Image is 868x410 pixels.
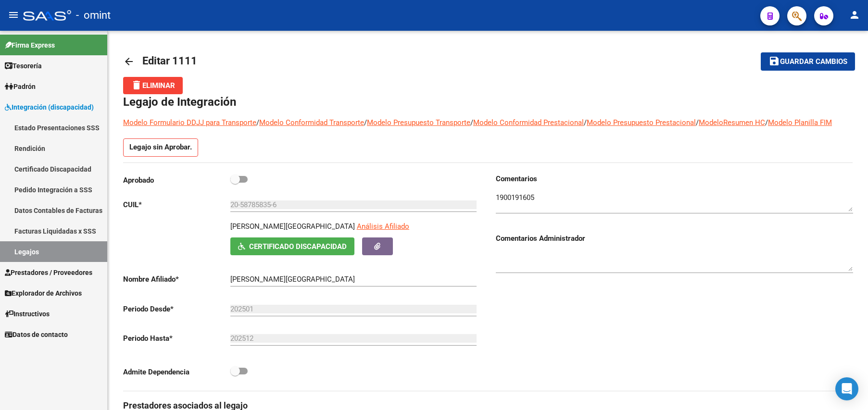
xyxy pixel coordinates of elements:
h3: Comentarios [496,174,853,184]
a: Modelo Presupuesto Transporte [367,118,470,127]
span: Análisis Afiliado [357,222,409,231]
span: Editar 1111 [142,55,197,67]
p: Aprobado [123,175,230,186]
button: Guardar cambios [761,52,855,70]
p: [PERSON_NAME][GEOGRAPHIC_DATA] [230,221,355,232]
h1: Legajo de Integración [123,94,853,110]
mat-icon: arrow_back [123,56,135,67]
mat-icon: menu [8,9,19,21]
span: Datos de contacto [5,329,68,340]
mat-icon: delete [131,79,142,91]
a: Modelo Formulario DDJJ para Transporte [123,118,256,127]
a: Modelo Presupuesto Prestacional [587,118,696,127]
h3: Comentarios Administrador [496,233,853,244]
span: - omint [76,5,111,26]
span: Eliminar [131,81,175,90]
button: Eliminar [123,77,183,94]
span: Padrón [5,81,36,92]
a: Modelo Conformidad Prestacional [473,118,584,127]
a: ModeloResumen HC [699,118,765,127]
span: Instructivos [5,309,50,319]
span: Certificado Discapacidad [249,242,347,251]
span: Tesorería [5,61,42,71]
p: Periodo Desde [123,304,230,314]
a: Modelo Conformidad Transporte [259,118,364,127]
a: Modelo Planilla FIM [768,118,832,127]
p: Periodo Hasta [123,333,230,344]
mat-icon: person [849,9,860,21]
mat-icon: save [768,55,780,67]
div: Open Intercom Messenger [835,377,858,400]
p: Admite Dependencia [123,367,230,377]
span: Firma Express [5,40,55,50]
span: Prestadores / Proveedores [5,267,92,278]
p: Nombre Afiliado [123,274,230,285]
span: Integración (discapacidad) [5,102,94,112]
p: Legajo sin Aprobar. [123,138,198,157]
p: CUIL [123,199,230,210]
span: Guardar cambios [780,58,847,66]
span: Explorador de Archivos [5,288,82,298]
button: Certificado Discapacidad [230,237,354,255]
